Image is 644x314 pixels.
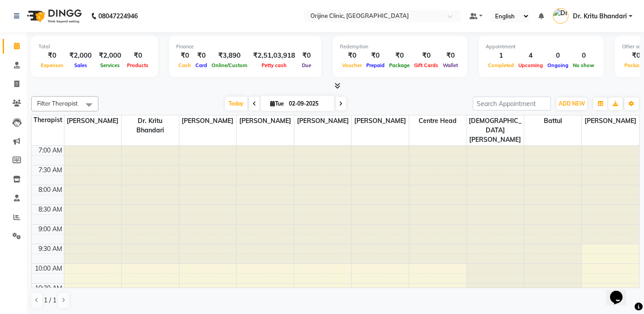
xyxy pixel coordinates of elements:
span: Tue [268,100,286,107]
div: ₹0 [387,51,412,61]
div: ₹0 [412,51,441,61]
div: ₹0 [340,51,364,61]
div: 8:00 AM [37,185,64,195]
div: Redemption [340,43,460,51]
div: Therapist [32,115,64,125]
div: 10:00 AM [33,264,64,273]
span: Today [225,97,247,110]
div: ₹2,000 [66,51,95,61]
div: ₹0 [364,51,387,61]
img: logo [23,4,84,29]
span: Wallet [441,62,460,68]
span: ADD NEW [559,100,585,107]
span: Card [193,62,209,68]
span: Cash [176,62,193,68]
input: 2025-09-02 [286,97,331,110]
span: [PERSON_NAME] [237,115,294,127]
span: Online/Custom [209,62,250,68]
div: Total [38,43,151,51]
iframe: chat widget [606,278,635,305]
span: Package [387,62,412,68]
span: Prepaid [364,62,387,68]
span: Upcoming [516,62,545,68]
span: Services [98,62,122,68]
span: Voucher [340,62,364,68]
div: 0 [545,51,571,61]
div: Appointment [486,43,597,51]
div: 9:30 AM [37,244,64,254]
input: Search Appointment [473,97,551,110]
span: 1 / 1 [44,296,56,305]
div: ₹0 [193,51,209,61]
div: 4 [516,51,545,61]
div: ₹3,890 [209,51,250,61]
div: 1 [486,51,516,61]
div: 8:30 AM [37,205,64,214]
span: [PERSON_NAME] [294,115,352,127]
span: Products [125,62,151,68]
span: Filter Therapist [37,100,78,107]
span: Sales [72,62,89,68]
b: 08047224946 [98,4,138,29]
div: Finance [176,43,314,51]
span: Petty cash [259,62,289,68]
span: No show [571,62,597,68]
span: [PERSON_NAME] [582,115,639,127]
div: 7:30 AM [37,165,64,175]
span: [PERSON_NAME] [64,115,122,127]
img: Dr. Kritu Bhandari [553,8,568,24]
span: Ongoing [545,62,571,68]
div: ₹0 [38,51,66,61]
div: ₹0 [176,51,193,61]
div: 7:00 AM [37,146,64,155]
div: ₹0 [441,51,460,61]
div: ₹0 [299,51,314,61]
span: [PERSON_NAME] [179,115,237,127]
button: ADD NEW [556,98,587,110]
span: [PERSON_NAME] [352,115,409,127]
div: 0 [571,51,597,61]
span: Centre Head [409,115,466,127]
span: Dr. Kritu Bhandari [122,115,179,136]
span: Battul [524,115,581,127]
div: ₹2,000 [95,51,125,61]
div: ₹0 [125,51,151,61]
span: Due [300,62,314,68]
div: 10:30 AM [33,284,64,293]
span: Dr. Kritu Bhandari [573,12,627,21]
span: Gift Cards [412,62,441,68]
div: ₹2,51,03,918 [250,51,299,61]
span: Expenses [38,62,66,68]
span: [DEMOGRAPHIC_DATA][PERSON_NAME] [467,115,524,145]
span: Completed [486,62,516,68]
div: 9:00 AM [37,225,64,234]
